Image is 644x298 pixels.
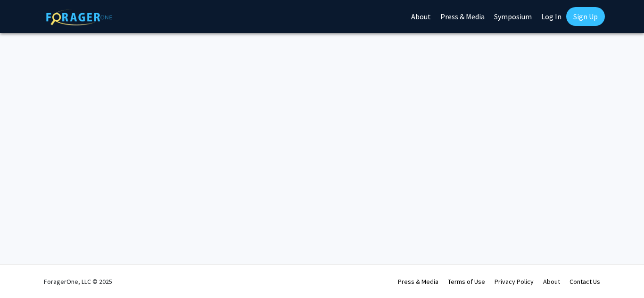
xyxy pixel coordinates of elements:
[566,7,605,26] a: Sign Up
[543,277,560,286] a: About
[44,265,112,298] div: ForagerOne, LLC © 2025
[495,277,534,286] a: Privacy Policy
[398,277,438,286] a: Press & Media
[46,9,112,25] img: ForagerOne Logo
[448,277,485,286] a: Terms of Use
[570,277,600,286] a: Contact Us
